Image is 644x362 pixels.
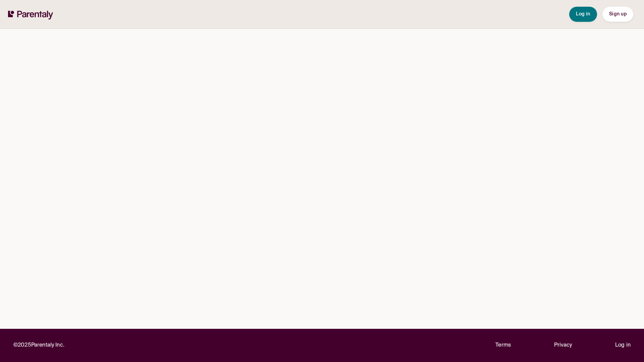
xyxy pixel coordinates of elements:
button: Sign up [602,7,633,22]
a: Privacy [554,341,572,350]
span: Sign up [609,12,627,16]
a: Log in [615,341,631,350]
button: Log in [569,7,597,22]
p: © 2025 Parentaly Inc. [13,341,64,350]
span: Log in [576,12,590,16]
a: Terms [495,341,511,350]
